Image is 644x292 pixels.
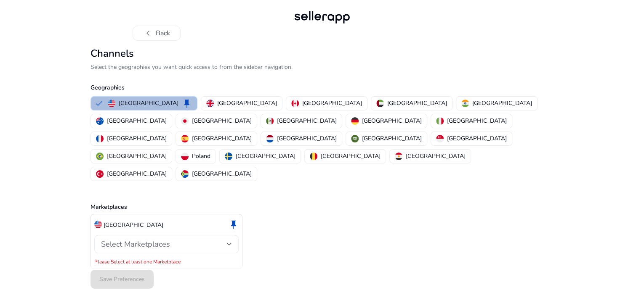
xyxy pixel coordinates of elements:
[321,152,381,160] p: [GEOGRAPHIC_DATA]
[94,221,102,228] img: us.svg
[376,100,384,107] img: ae.svg
[291,100,299,107] img: ca.svg
[310,153,317,160] img: be.svg
[107,169,167,178] p: [GEOGRAPHIC_DATA]
[236,152,295,160] p: [GEOGRAPHIC_DATA]
[362,116,422,125] p: [GEOGRAPHIC_DATA]
[182,98,192,108] span: keep
[447,134,507,143] p: [GEOGRAPHIC_DATA]
[406,152,466,160] p: [GEOGRAPHIC_DATA]
[181,153,189,160] img: pl.svg
[181,170,189,178] img: za.svg
[447,116,507,125] p: [GEOGRAPHIC_DATA]
[225,153,232,160] img: se.svg
[192,169,252,178] p: [GEOGRAPHIC_DATA]
[351,117,359,125] img: de.svg
[96,117,104,125] img: au.svg
[96,153,104,160] img: br.svg
[108,100,115,107] img: us.svg
[101,239,170,249] span: Select Marketplaces
[107,152,167,160] p: [GEOGRAPHIC_DATA]
[229,219,239,229] span: keep
[192,134,252,143] p: [GEOGRAPHIC_DATA]
[436,135,444,142] img: sg.svg
[395,153,402,160] img: eg.svg
[351,135,359,142] img: sa.svg
[133,26,181,41] button: chevron_leftBack
[461,100,469,107] img: in.svg
[96,170,104,178] img: tr.svg
[192,152,210,160] p: Poland
[181,117,189,125] img: jp.svg
[472,99,532,108] p: [GEOGRAPHIC_DATA]
[90,63,554,71] p: Select the geographies you want quick access to from the sidebar navigation.
[362,134,422,143] p: [GEOGRAPHIC_DATA]
[277,116,337,125] p: [GEOGRAPHIC_DATA]
[436,117,444,125] img: it.svg
[387,99,447,108] p: [GEOGRAPHIC_DATA]
[90,203,554,211] p: Marketplaces
[104,221,163,229] p: [GEOGRAPHIC_DATA]
[119,99,178,108] p: [GEOGRAPHIC_DATA]
[96,135,104,142] img: fr.svg
[143,28,153,38] span: chevron_left
[192,116,252,125] p: [GEOGRAPHIC_DATA]
[107,116,167,125] p: [GEOGRAPHIC_DATA]
[90,47,554,60] h2: Channels
[94,257,239,265] mat-error: Please Select at least one Marketplace
[90,83,554,92] p: Geographies
[266,135,274,142] img: nl.svg
[266,117,274,125] img: mx.svg
[277,134,337,143] p: [GEOGRAPHIC_DATA]
[302,99,362,108] p: [GEOGRAPHIC_DATA]
[107,134,167,143] p: [GEOGRAPHIC_DATA]
[181,135,189,142] img: es.svg
[206,100,214,107] img: uk.svg
[217,99,277,108] p: [GEOGRAPHIC_DATA]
